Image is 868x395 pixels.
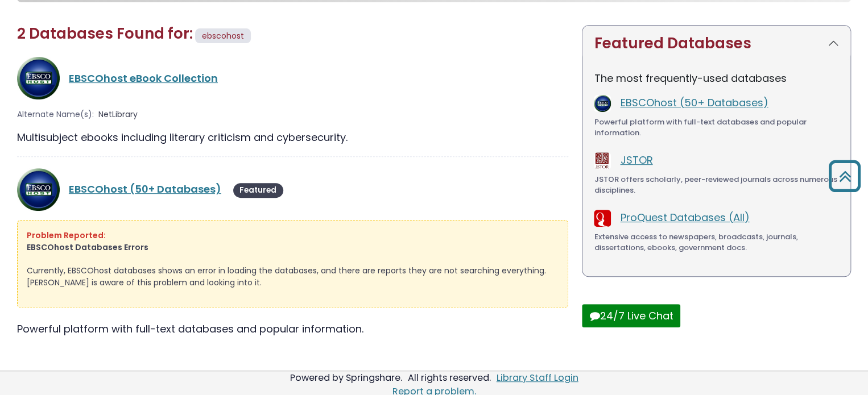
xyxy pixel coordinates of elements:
[69,71,218,85] a: EBSCOhost eBook Collection
[594,231,839,253] div: Extensive access to newspapers, broadcasts, journals, dissertations, ebooks, government docs.
[27,242,559,253] p: EBSCOhost Databases Errors
[594,70,839,86] p: The most frequently-used databases
[594,174,839,196] div: JSTOR offers scholarly, peer-reviewed journals across numerous disciplines.
[27,265,559,289] p: Currently, EBSCOhost databases shows an error in loading the databases, and there are reports the...
[406,371,493,384] div: All rights reserved.
[17,130,568,145] div: Multisubject ebooks including literary criticism and cybersecurity.
[17,109,94,120] span: Alternate Name(s):
[27,230,106,241] span: Problem Reported:
[288,371,404,384] div: Powered by Springshare.
[497,371,578,384] a: Library Staff Login
[594,117,839,139] div: Powerful platform with full-text databases and popular information.
[620,153,652,167] a: JSTOR
[17,23,193,44] span: 2 Databases Found for:
[824,165,865,186] a: Back to Top
[582,304,680,327] button: 24/7 Live Chat
[98,109,138,120] span: NetLibrary
[620,210,749,224] a: ProQuest Databases (All)
[582,26,850,61] button: Featured Databases
[69,182,221,196] a: EBSCOhost (50+ Databases)
[233,183,283,198] span: Featured
[17,321,568,336] div: Powerful platform with full-text databases and popular information.
[202,30,244,41] span: ebscohost
[620,95,768,110] a: EBSCOhost (50+ Databases)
